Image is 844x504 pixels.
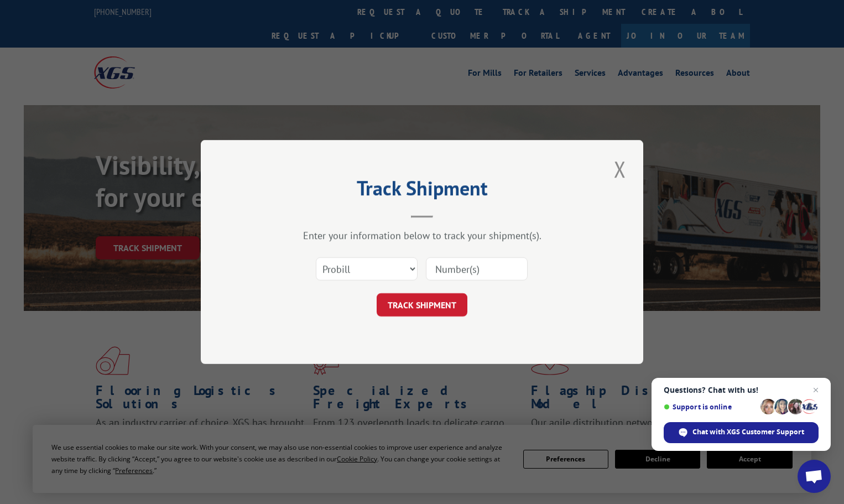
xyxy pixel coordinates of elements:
[664,422,819,443] span: Chat with XGS Customer Support
[664,403,757,411] span: Support is online
[664,386,819,394] span: Questions? Chat with us!
[377,293,467,316] button: TRACK SHIPMENT
[611,154,629,184] button: Close modal
[692,427,804,437] span: Chat with XGS Customer Support
[256,229,588,242] div: Enter your information below to track your shipment(s).
[426,257,528,280] input: Number(s)
[256,180,588,201] h2: Track Shipment
[798,460,831,493] a: Open chat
